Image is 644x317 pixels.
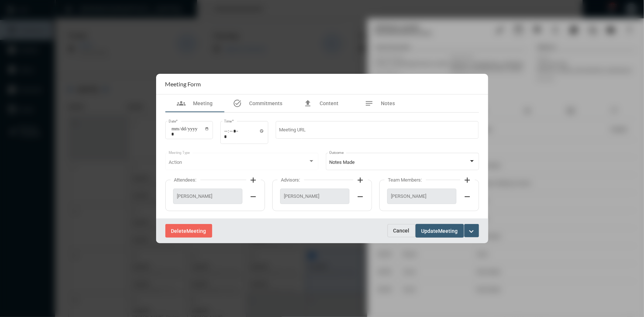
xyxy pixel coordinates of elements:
span: Meeting [438,228,458,234]
span: Commitments [249,100,283,106]
label: Team Members: [385,177,426,183]
span: Notes [381,100,395,106]
span: [PERSON_NAME] [284,193,345,199]
span: [PERSON_NAME] [391,193,452,199]
mat-icon: remove [356,192,365,201]
span: Notes Made [329,159,355,165]
mat-icon: remove [463,192,472,201]
span: [PERSON_NAME] [177,193,238,199]
mat-icon: add [463,176,472,185]
mat-icon: expand_more [467,227,476,236]
span: Delete [171,228,187,234]
span: Update [421,228,438,234]
span: Meeting [193,100,213,106]
mat-icon: task_alt [233,99,242,108]
button: UpdateMeeting [416,224,464,238]
mat-icon: groups [177,99,186,108]
mat-icon: notes [365,99,374,108]
button: DeleteMeeting [165,224,212,238]
label: Advisors: [278,177,304,183]
mat-icon: add [249,176,258,185]
span: Cancel [393,228,410,234]
mat-icon: add [356,176,365,185]
span: Content [320,100,338,106]
h2: Meeting Form [165,80,201,87]
label: Attendees: [171,177,200,183]
span: Action [169,159,182,165]
span: Meeting [187,228,206,234]
mat-icon: file_upload [303,99,312,108]
button: Cancel [388,224,416,237]
mat-icon: remove [249,192,258,201]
